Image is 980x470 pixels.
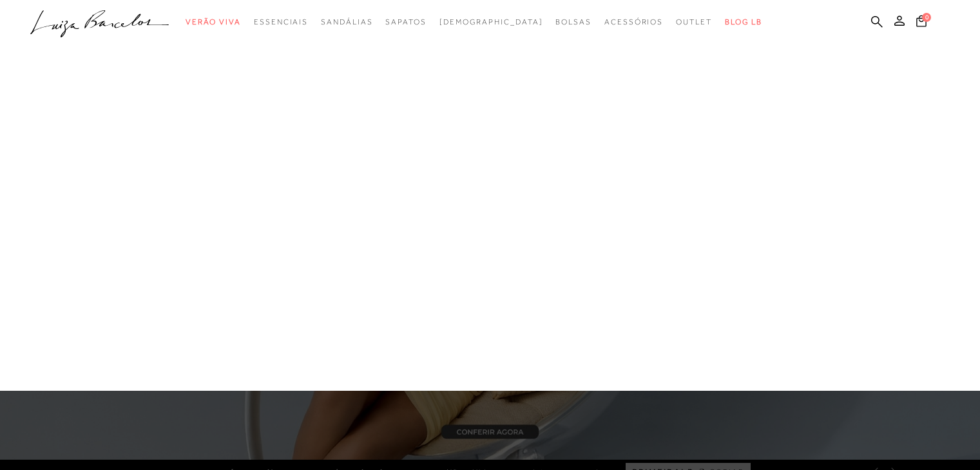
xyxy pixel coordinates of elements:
span: [DEMOGRAPHIC_DATA] [439,17,543,26]
a: categoryNavScreenReaderText [385,10,426,34]
a: categoryNavScreenReaderText [604,10,663,34]
span: 0 [922,13,931,22]
span: Sandálias [321,17,372,26]
button: 0 [912,14,930,32]
span: Essenciais [254,17,308,26]
a: categoryNavScreenReaderText [186,10,241,34]
a: categoryNavScreenReaderText [254,10,308,34]
a: noSubCategoriesText [439,10,543,34]
span: Verão Viva [186,17,241,26]
span: BLOG LB [725,17,762,26]
span: Outlet [676,17,712,26]
span: Bolsas [555,17,591,26]
span: Acessórios [604,17,663,26]
span: Sapatos [385,17,426,26]
a: categoryNavScreenReaderText [676,10,712,34]
a: categoryNavScreenReaderText [321,10,372,34]
a: categoryNavScreenReaderText [555,10,591,34]
a: BLOG LB [725,10,762,34]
